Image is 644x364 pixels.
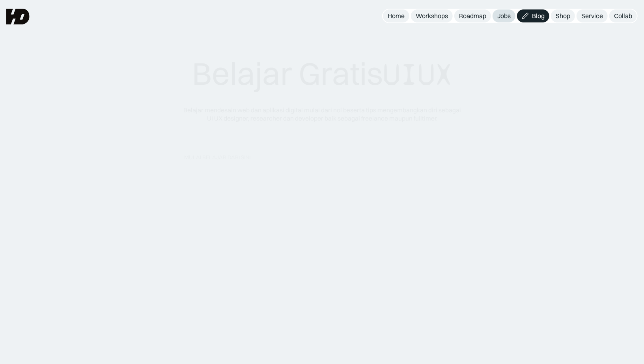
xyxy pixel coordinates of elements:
[577,9,608,22] a: Service
[497,12,511,20] div: Jobs
[388,12,405,20] div: Home
[614,12,632,20] div: Collab
[416,12,448,20] div: Workshops
[192,54,452,93] div: Belajar Gratis
[609,9,637,22] a: Collab
[556,12,570,20] div: Shop
[383,56,452,93] span: UIUX
[459,12,486,20] div: Roadmap
[532,12,545,20] div: Blog
[454,9,491,22] a: Roadmap
[180,106,464,123] div: Belajar mendesain web dan aplikasi digital mulai dari nol beserta tips mengembangkan diri sebagai...
[493,9,515,22] a: Jobs
[383,9,409,22] a: Home
[411,9,453,22] a: Workshops
[184,154,460,161] div: MULAI BELAJAR DARI SINI
[551,9,575,22] a: Shop
[517,9,549,22] a: Blog
[581,12,603,20] div: Service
